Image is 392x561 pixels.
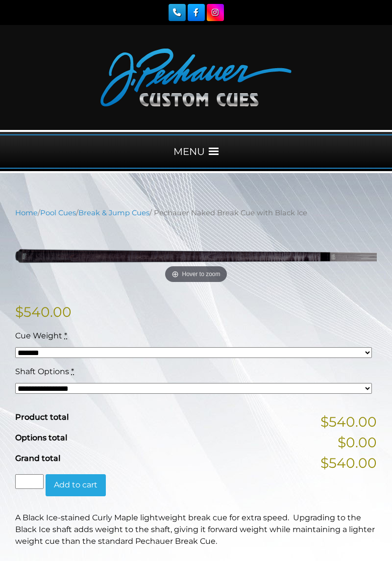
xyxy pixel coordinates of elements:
img: Pechauer Custom Cues [100,49,292,106]
span: $540.00 [320,411,377,432]
a: Pool Cues [40,208,76,217]
span: Product total [15,412,69,422]
p: A Black Ice-stained Curly Maple lightweight break cue for extra speed. Upgrading to the Black Ice... [15,512,377,547]
span: $540.00 [320,453,377,473]
a: Home [15,208,38,217]
span: $0.00 [338,432,377,453]
span: Grand total [15,454,60,463]
a: Hover to zoom [15,226,377,286]
span: Options total [15,433,67,442]
span: Cue Weight [15,331,62,340]
input: Product quantity [15,474,44,489]
nav: Breadcrumb [15,207,377,218]
img: pechauer-break-naked-black-ice-adjusted-9-28-22.png [15,226,377,286]
abbr: required [71,367,74,376]
span: $ [15,304,24,320]
button: Add to cart [46,474,106,497]
bdi: 540.00 [15,304,72,320]
abbr: required [64,331,67,340]
span: Shaft Options [15,367,69,376]
a: Break & Jump Cues [78,208,149,217]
